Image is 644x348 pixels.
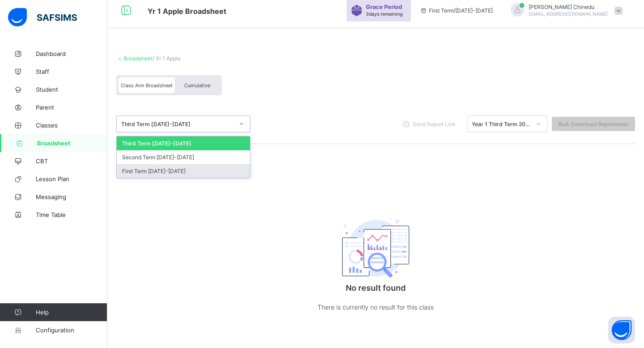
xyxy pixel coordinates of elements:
button: Open asap [608,317,635,344]
img: classEmptyState.7d4ec5dc6d57f4e1adfd249b62c1c528.svg [342,218,409,277]
span: / Yr 1 Apple [153,55,181,62]
a: Broadsheet [124,55,153,62]
img: sticker-purple.71386a28dfed39d6af7621340158ba97.svg [351,5,362,16]
div: Third Term [DATE]-[DATE] [117,136,250,150]
span: Configuration [36,327,107,334]
span: Cumulative [184,82,210,89]
span: Send Report Link [413,121,456,127]
span: Help [36,309,107,316]
span: Classes [36,122,107,129]
span: Grace Period [366,4,402,10]
p: There is currently no result for this class [286,301,465,313]
span: Messaging [36,193,107,200]
span: Broadsheet [37,140,107,147]
span: Student [36,86,107,93]
div: JeremiahChinedu [502,3,627,18]
span: [EMAIL_ADDRESS][DOMAIN_NAME] [529,11,608,17]
p: No result found [286,283,465,293]
span: [PERSON_NAME] Chinedu [529,4,608,10]
div: No result found [286,194,465,331]
div: First Term [DATE]-[DATE] [117,164,250,178]
div: Year 1 Third Term 2025 Result [472,121,531,127]
img: safsims [8,8,77,27]
span: Class Arm Broadsheet [148,7,226,16]
span: Parent [36,104,107,111]
span: session/term information [420,7,493,14]
span: Time Table [36,211,107,218]
span: Dashboard [36,50,107,57]
div: Second Term [DATE]-[DATE] [117,150,250,164]
span: Bulk Download Reportsheet [559,121,628,127]
span: 3 days remaining [366,11,402,17]
span: Class Arm Broadsheet [121,82,173,89]
span: Lesson Plan [36,175,107,182]
span: Staff [36,68,107,75]
div: Third Term [DATE]-[DATE] [121,121,234,127]
span: CBT [36,157,107,165]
